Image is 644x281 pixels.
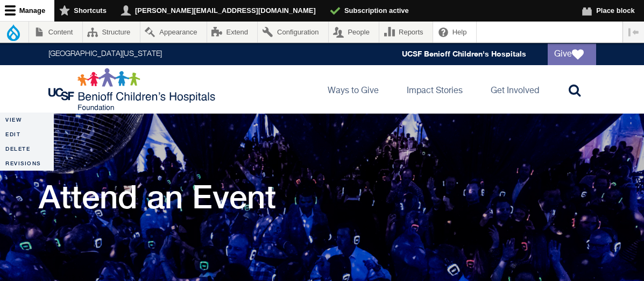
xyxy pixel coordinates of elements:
[319,65,387,114] a: Ways to Give
[140,22,207,43] a: Appearance
[548,44,596,65] a: Give
[83,22,140,43] a: Structure
[379,22,433,43] a: Reports
[48,68,218,111] img: Logo for UCSF Benioff Children's Hospitals Foundation
[48,51,162,58] a: [GEOGRAPHIC_DATA][US_STATE]
[29,22,82,43] a: Content
[623,22,644,43] button: Vertical orientation
[258,22,328,43] a: Configuration
[329,22,379,43] a: People
[402,50,526,59] a: UCSF Benioff Children's Hospitals
[207,22,258,43] a: Extend
[398,65,471,114] a: Impact Stories
[39,178,276,215] h1: Attend an Event
[482,65,548,114] a: Get Involved
[433,22,476,43] a: Help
